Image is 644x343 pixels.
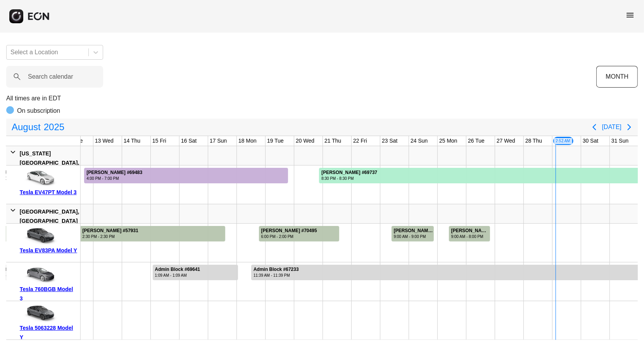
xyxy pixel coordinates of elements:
div: Rented for 2 days by Trevor Donnelly Current status is completed [391,224,434,241]
div: 14 Thu [122,136,142,146]
div: [PERSON_NAME] #69483 [86,170,142,176]
div: 31 Sun [610,136,630,146]
div: 17 Sun [208,136,228,146]
span: menu [625,10,635,20]
div: Rented for 30 days by Roxanne Hoffner Current status is rental [319,165,639,183]
div: 25 Mon [438,136,459,146]
div: Rented for 2 days by Tak Yu Tong Current status is completed [449,224,490,241]
div: Tesla EV83PA Model Y [20,246,78,255]
div: Admin Block #69641 [155,267,200,272]
div: 18 Mon [237,136,258,146]
div: Rented for 8 days by Benjamin Scire Current status is cleaning [84,165,288,183]
div: [PERSON_NAME] #71293 [451,228,489,234]
div: [PERSON_NAME] #70495 [261,228,317,234]
div: 11:39 AM - 11:39 PM [254,272,299,278]
div: 16 Sat [180,136,198,146]
div: 4:00 PM - 7:00 PM [86,176,142,181]
p: On subscription [17,106,60,115]
div: 22 Fri [352,136,369,146]
div: 2:30 PM - 2:30 PM [83,234,138,240]
span: August [10,119,42,135]
div: [PERSON_NAME] #70514 [394,228,433,234]
p: All times are in EDT [6,94,638,103]
div: [PERSON_NAME] #69737 [321,170,377,176]
div: 9:00 AM - 9:00 PM [394,234,433,240]
div: 9:00 AM - 8:00 PM [451,234,489,240]
div: Rented for 3 days by Admin Block Current status is rental [152,262,238,280]
div: Rented for 3 days by Adam Fox Current status is completed [259,224,340,241]
div: Tesla 5063228 Model Y [20,323,78,342]
div: 6:00 PM - 2:00 PM [261,234,317,240]
div: 28 Thu [524,136,544,146]
div: 1:09 AM - 1:09 AM [155,272,200,278]
span: 2025 [42,119,66,135]
div: 26 Tue [466,136,486,146]
div: 23 Sat [380,136,399,146]
div: Admin Block #67233 [254,267,299,272]
div: [PERSON_NAME] #57931 [83,228,138,234]
div: 13 Wed [93,136,115,146]
div: Tesla EV47PT Model 3 [20,188,78,197]
div: [GEOGRAPHIC_DATA], [GEOGRAPHIC_DATA] [20,207,79,226]
div: 24 Sun [409,136,429,146]
div: 8:30 PM - 8:30 PM [321,176,377,181]
img: car [20,226,59,246]
label: Search calendar [28,72,73,81]
div: [US_STATE][GEOGRAPHIC_DATA], [GEOGRAPHIC_DATA] [20,149,79,177]
div: 27 Wed [495,136,517,146]
div: 30 Sat [581,136,600,146]
button: MONTH [596,66,638,88]
div: Tesla 760BGB Model 3 [20,284,78,303]
div: 19 Tue [266,136,285,146]
img: car [20,168,59,188]
div: 29 Fri [552,136,574,146]
div: 20 Wed [294,136,316,146]
div: 15 Fri [151,136,168,146]
div: 21 Thu [323,136,343,146]
img: car [20,265,59,284]
img: car [20,304,59,323]
button: August2025 [7,119,69,135]
button: Previous page [587,119,602,135]
button: [DATE] [602,120,622,134]
div: Rented for 419 days by Admin Block Current status is rental [251,262,639,280]
button: Next page [622,119,637,135]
